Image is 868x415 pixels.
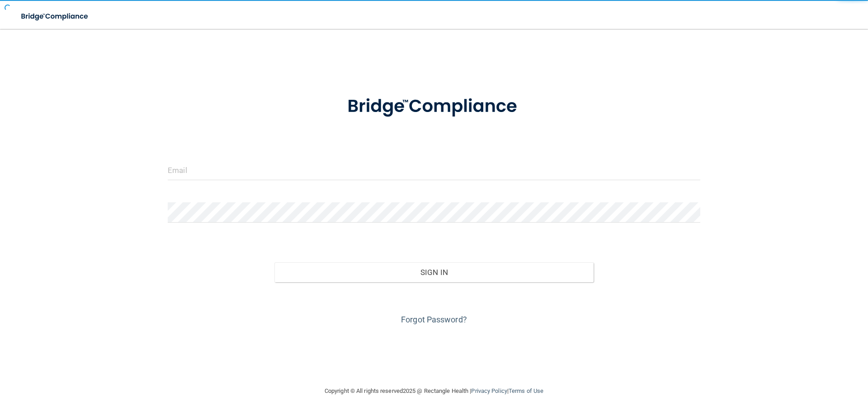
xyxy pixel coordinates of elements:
a: Terms of Use [509,387,543,394]
a: Forgot Password? [401,315,467,324]
button: Sign In [274,262,594,282]
img: bridge_compliance_login_screen.278c3ca4.svg [329,83,539,130]
a: Privacy Policy [471,387,507,394]
input: Email [168,160,700,180]
img: bridge_compliance_login_screen.278c3ca4.svg [14,7,97,26]
div: Copyright © All rights reserved 2025 @ Rectangle Health | | [269,377,599,406]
